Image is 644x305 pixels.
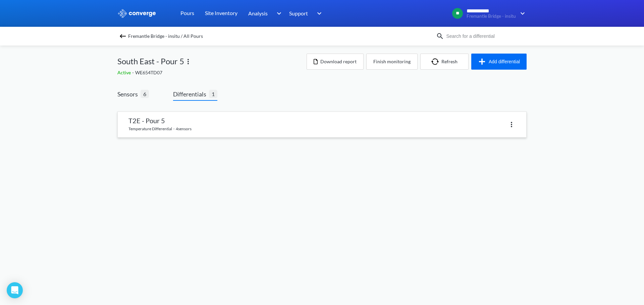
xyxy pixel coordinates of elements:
[467,14,516,19] span: Fremantle Bridge - insitu
[420,54,469,70] button: Refresh
[307,54,364,70] button: Download report
[507,121,516,129] img: more.svg
[436,32,444,40] img: icon-search.svg
[272,9,283,17] img: downArrow.svg
[117,69,307,76] div: WE654TD07
[117,70,132,75] span: Active
[314,59,318,64] img: icon-file.svg
[478,58,489,66] img: icon-plus.svg
[313,9,323,17] img: downArrow.svg
[173,89,209,99] span: Differentials
[248,9,268,17] span: Analysis
[471,54,527,70] button: Add differential
[209,90,217,98] span: 1
[128,31,203,41] span: Fremantle Bridge - insitu / All Pours
[117,55,184,68] span: South East - Pour 5
[141,90,149,98] span: 6
[7,282,23,298] div: Open Intercom Messenger
[516,9,527,17] img: downArrow.svg
[289,9,308,17] span: Support
[184,58,192,66] img: more.svg
[132,70,135,75] span: -
[431,58,441,65] img: icon-refresh.svg
[366,54,418,70] button: Finish monitoring
[117,9,156,18] img: logo_ewhite.svg
[117,89,141,99] span: Sensors
[444,32,525,40] input: Search for a differential
[119,32,127,40] img: backspace.svg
